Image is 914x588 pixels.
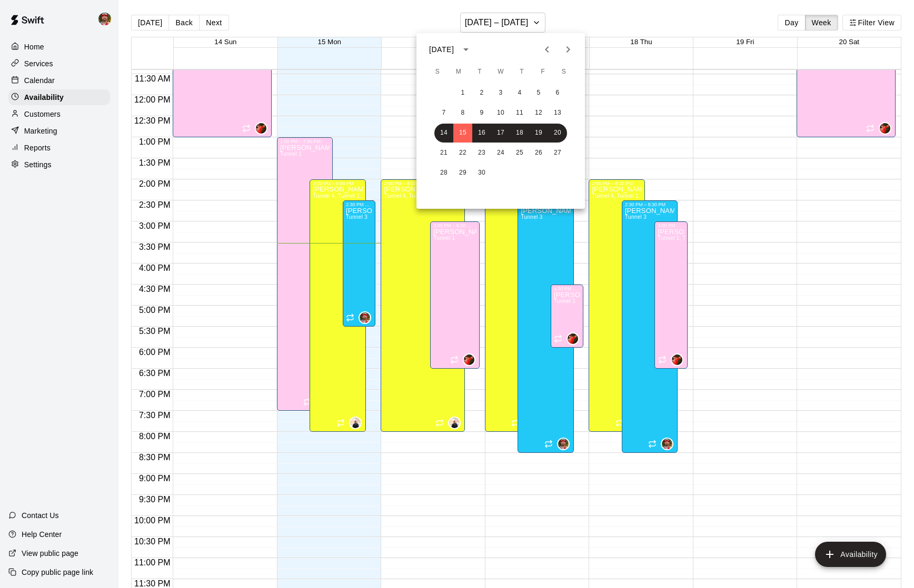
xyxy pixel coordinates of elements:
span: Friday [533,62,552,83]
button: 9 [472,104,491,123]
button: 4 [510,84,529,103]
button: 13 [548,104,567,123]
button: 30 [472,164,491,183]
button: 21 [434,144,453,163]
button: 1 [453,84,472,103]
button: calendar view is open, switch to year view [457,40,475,58]
div: [DATE] [429,44,454,55]
button: 19 [529,124,548,143]
span: Monday [449,62,468,83]
span: Thursday [512,62,531,83]
button: 29 [453,164,472,183]
button: 11 [510,104,529,123]
button: 18 [510,124,529,143]
button: Previous month [537,39,558,60]
span: Tuesday [470,62,489,83]
button: 7 [434,104,453,123]
button: 22 [453,144,472,163]
button: 10 [491,104,510,123]
button: 3 [491,84,510,103]
button: 28 [434,164,453,183]
button: 16 [472,124,491,143]
span: Sunday [428,62,447,83]
button: 8 [453,104,472,123]
button: 6 [548,84,567,103]
button: 14 [434,124,453,143]
button: 5 [529,84,548,103]
button: 26 [529,144,548,163]
button: 23 [472,144,491,163]
button: 24 [491,144,510,163]
button: 2 [472,84,491,103]
span: Saturday [554,62,573,83]
button: 15 [453,124,472,143]
button: 12 [529,104,548,123]
button: 20 [548,124,567,143]
button: 17 [491,124,510,143]
button: 25 [510,144,529,163]
button: Next month [558,39,579,60]
span: Wednesday [491,62,510,83]
button: 27 [548,144,567,163]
